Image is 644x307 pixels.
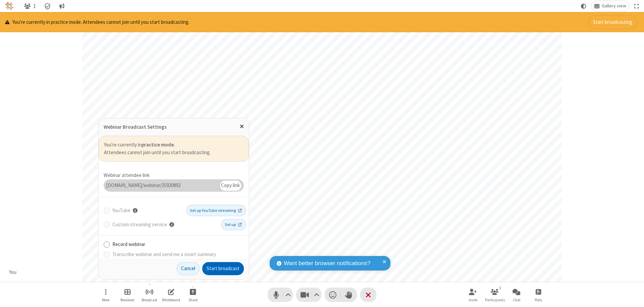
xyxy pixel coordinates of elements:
span: Whiteboard [162,298,180,302]
p: You're currently in practice mode. Attendees cannot join until you start broadcasting. [5,18,190,26]
span: Chat [513,298,521,302]
div: [DOMAIN_NAME]/webinar/35920892 [104,179,220,192]
button: Invite participants (⌘+Shift+I) [463,285,483,304]
div: 1 [497,285,503,291]
label: Webinar Broadcast Settings [104,124,167,130]
button: Using system theme [578,1,589,11]
button: Send a reaction [325,288,341,302]
label: YouTube [112,205,184,216]
button: Conversation [56,1,67,11]
button: Cancel [177,262,200,275]
img: QA Selenium DO NOT DELETE OR CHANGE [5,2,13,10]
div: Webinar attendee link [104,172,244,179]
span: 1 [33,3,36,9]
button: Live stream to a custom RTMP server must be set up before your meeting. [167,220,175,230]
span: Share [189,298,198,302]
b: practice mode [142,141,174,148]
button: Start broadcast [202,262,244,275]
button: Open chat [506,285,527,304]
button: Broadcast [139,285,159,304]
div: Copy link [220,181,241,191]
button: Live stream to YouTube must be set up before your meeting. For instructions on how to set it up, ... [130,205,139,216]
span: Want better browser notifications? [284,259,370,268]
button: Audio settings [284,288,293,302]
span: Breakout [120,298,135,302]
label: Custom streaming service [112,220,219,230]
span: Invite [469,298,477,302]
button: Open poll [528,285,548,304]
label: Transcribe webinar and send me a smart summary [112,251,244,258]
label: Attendees cannot join until you start broadcasting. [104,149,244,157]
button: Manage Breakout Rooms [117,285,138,304]
button: Stop video (⌘+Shift+V) [296,288,321,302]
div: Meeting details Encryption enabled [41,1,54,11]
a: Set up YouTube streaming [186,205,246,216]
label: Record webinar [112,241,244,248]
span: Broadcast [142,298,157,302]
a: Set up [221,219,246,230]
label: You're currently in . [104,141,244,149]
button: Open participant list [21,1,39,11]
button: Video setting [312,288,321,302]
button: Start broadcasting [589,15,637,29]
button: Raise hand [341,288,357,302]
span: More [102,298,109,302]
button: Open shared whiteboard [161,285,181,304]
button: Change layout [591,1,629,11]
span: Polls [535,298,542,302]
button: Mute (⌘+Shift+A) [268,288,293,302]
button: Start sharing [183,285,203,304]
span: Participants [485,298,505,302]
div: You [7,268,19,276]
span: Gallery view [602,3,626,9]
button: Close popover [235,118,249,135]
button: End or leave meeting [360,288,376,302]
button: Fullscreen [632,1,642,11]
button: Open participant list [485,285,505,304]
button: Open menu [96,285,116,304]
